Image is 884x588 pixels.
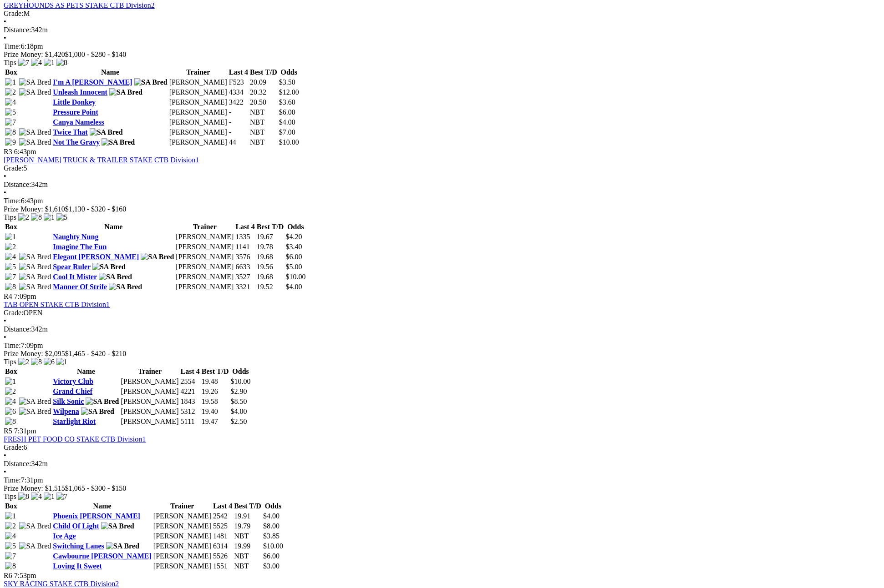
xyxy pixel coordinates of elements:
a: GREYHOUNDS AS PETS STAKE CTB Division2 [4,1,155,9]
td: 19.56 [256,262,285,271]
span: $4.00 [279,118,295,126]
img: 1 [5,233,16,241]
img: 1 [5,512,16,520]
img: 5 [5,263,16,271]
img: SA Bred [99,273,132,281]
img: 1 [44,59,55,67]
img: SA Bred [19,138,51,146]
a: Manner Of Strife [53,283,107,291]
span: $8.50 [231,397,247,405]
td: 19.40 [201,407,229,416]
span: Time: [4,476,21,484]
img: SA Bred [90,128,123,136]
td: [PERSON_NAME] [175,232,234,241]
td: NBT [249,128,278,137]
span: $3.40 [285,243,302,251]
img: SA Bred [92,263,126,271]
td: 19.91 [234,512,262,521]
td: [PERSON_NAME] [153,522,212,531]
td: 20.50 [249,98,278,107]
span: $1,000 - $280 - $140 [65,50,127,58]
span: Grade: [4,10,24,17]
td: [PERSON_NAME] [169,98,228,107]
td: [PERSON_NAME] [169,138,228,147]
img: 1 [5,377,16,386]
span: $2.50 [231,417,247,425]
div: 7:09pm [4,342,880,350]
a: I'm A [PERSON_NAME] [53,78,132,86]
span: • [4,172,6,180]
td: 19.68 [256,252,285,261]
td: 4221 [180,387,200,396]
img: 7 [5,118,16,126]
img: SA Bred [19,522,51,530]
td: F523 [229,78,249,87]
span: Time: [4,42,21,50]
img: 5 [5,542,16,550]
div: M [4,10,880,18]
img: 1 [5,78,16,86]
img: SA Bred [102,138,135,146]
th: Name [52,502,152,511]
img: 8 [5,128,16,136]
th: Trainer [153,502,212,511]
td: - [229,118,249,127]
th: Best T/D [234,502,262,511]
a: Victory Club [53,377,93,385]
span: R3 [4,148,12,156]
span: $1,465 - $420 - $210 [65,350,127,357]
td: [PERSON_NAME] [120,377,179,386]
span: $4.00 [263,512,279,520]
span: Distance: [4,460,31,467]
span: Grade: [4,164,24,172]
th: Odds [279,68,300,77]
th: Odds [285,222,306,231]
div: Prize Money: $1,420 [4,50,880,59]
span: • [4,468,6,476]
img: 5 [56,213,67,221]
img: SA Bred [19,397,51,406]
img: 2 [5,243,16,251]
a: Not The Gravy [53,138,100,146]
img: SA Bred [19,273,51,281]
img: SA Bred [106,542,139,550]
td: NBT [249,108,278,117]
span: $3.50 [279,78,295,86]
a: Unleash Innocent [53,88,107,96]
td: 20.32 [249,88,278,97]
span: Distance: [4,26,31,34]
a: Grand Chief [53,387,92,395]
div: 342m [4,26,880,34]
th: Last 4 [180,367,200,376]
a: Elegant [PERSON_NAME] [53,253,139,261]
div: Prize Money: $2,095 [4,350,880,358]
th: Best T/D [201,367,229,376]
td: 5312 [180,407,200,416]
th: Best T/D [256,222,285,231]
td: 19.52 [256,282,285,291]
img: 4 [5,397,16,406]
span: $5.00 [285,263,302,271]
span: Time: [4,197,21,205]
span: Box [5,68,17,76]
td: - [229,128,249,137]
img: 2 [18,213,29,221]
span: $10.00 [231,377,251,385]
span: Distance: [4,181,31,188]
img: 8 [5,562,16,570]
img: SA Bred [134,78,168,86]
img: SA Bred [86,397,119,406]
span: $1,065 - $300 - $150 [65,484,127,492]
td: [PERSON_NAME] [175,282,234,291]
span: $4.00 [285,283,302,291]
img: 8 [5,283,16,291]
th: Last 4 [213,502,233,511]
div: 6:43pm [4,197,880,205]
a: Starlight Riot [53,417,96,425]
span: Tips [4,493,16,500]
th: Odds [230,367,251,376]
a: Spear Ruler [53,263,91,271]
img: 7 [5,552,16,560]
td: 1551 [213,562,233,571]
a: Naughty Nung [53,233,98,241]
